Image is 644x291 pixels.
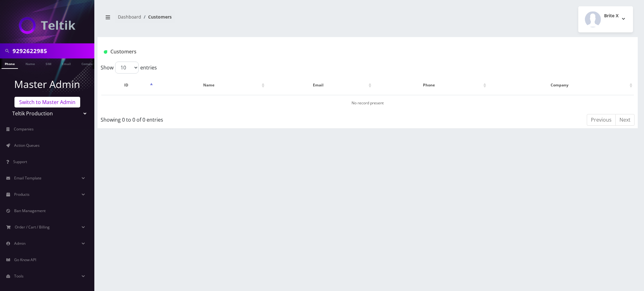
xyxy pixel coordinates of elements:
[13,45,93,57] input: Search in Company
[101,113,319,124] div: Showing 0 to 0 of 0 entries
[587,114,616,126] a: Previous
[14,175,42,181] span: Email Template
[488,76,634,94] th: Company: activate to sort column ascending
[14,143,40,148] span: Action Queues
[78,58,99,68] a: Company
[155,76,266,94] th: Name: activate to sort column ascending
[102,10,363,28] nav: breadcrumb
[22,58,38,68] a: Name
[615,114,635,126] a: Next
[101,76,154,94] th: ID: activate to sort column descending
[14,257,36,262] span: Go Know API
[101,62,157,74] label: Show entries
[14,208,46,213] span: Ban Management
[374,76,488,94] th: Phone: activate to sort column ascending
[14,241,25,246] span: Admin
[118,14,141,20] a: Dashboard
[578,6,633,32] button: Brite X
[15,224,50,230] span: Order / Cart / Billing
[14,273,24,279] span: Tools
[59,58,74,68] a: Email
[42,58,54,68] a: SIM
[115,62,139,74] select: Showentries
[19,17,75,34] img: Teltik Production
[13,159,27,164] span: Support
[267,76,373,94] th: Email: activate to sort column ascending
[604,13,619,19] h2: Brite X
[2,58,18,69] a: Phone
[14,192,30,197] span: Products
[101,95,634,111] td: No record present
[14,126,34,132] span: Companies
[14,97,80,107] a: Switch to Master Admin
[141,14,172,20] li: Customers
[104,49,542,55] h1: Customers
